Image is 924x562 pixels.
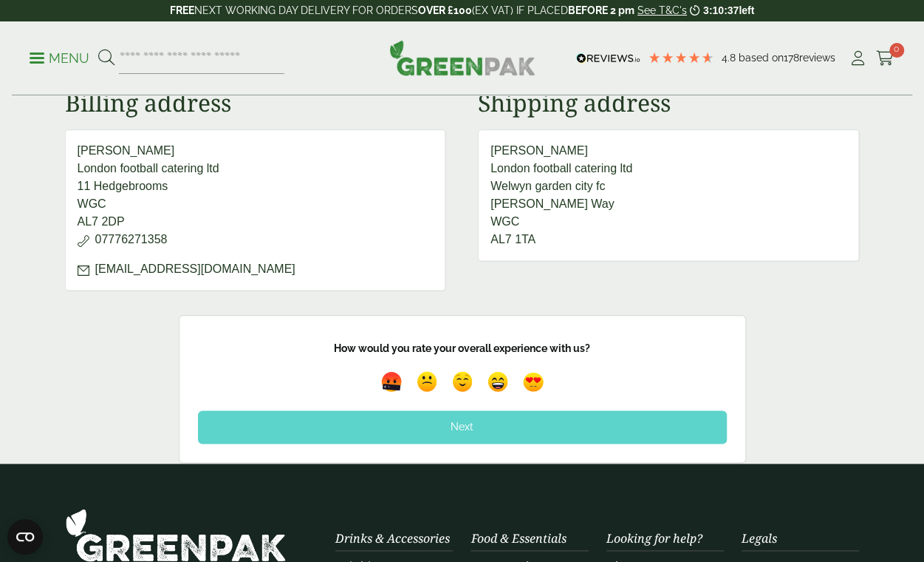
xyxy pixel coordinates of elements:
[418,4,472,16] strong: OVER £100
[799,52,835,64] span: reviews
[703,4,739,16] span: 3:10:37
[739,52,784,64] span: Based on
[876,47,894,70] a: 0
[519,368,547,396] img: emoji
[784,52,799,64] span: 178
[889,43,904,58] span: 0
[7,519,43,555] button: Open CMP widget
[170,4,194,16] strong: FREE
[478,89,859,117] h2: Shipping address
[484,368,512,396] img: emoji
[722,52,739,64] span: 4.8
[568,4,634,16] strong: BEFORE 2 pm
[739,4,754,16] span: left
[876,51,894,66] i: Cart
[198,410,727,443] div: Next
[448,368,476,396] img: emoji
[65,89,446,117] h2: Billing address
[849,51,867,66] i: My Account
[389,40,535,75] img: GreenPak Supplies
[413,368,441,396] img: emoji
[30,50,89,67] p: Menu
[478,129,859,262] address: [PERSON_NAME] London football catering ltd Welwyn garden city fc [PERSON_NAME] Way WGC AL7 1TA
[648,51,714,64] div: 4.78 Stars
[377,368,405,396] img: emoji
[78,231,433,248] p: 07776271358
[637,4,687,16] a: See T&C's
[65,508,287,562] img: GreenPak Supplies
[30,50,89,64] a: Menu
[78,260,433,278] p: [EMAIL_ADDRESS][DOMAIN_NAME]
[65,129,446,291] address: [PERSON_NAME] London football catering ltd 11 Hedgebrooms WGC AL7 2DP
[576,53,640,64] img: REVIEWS.io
